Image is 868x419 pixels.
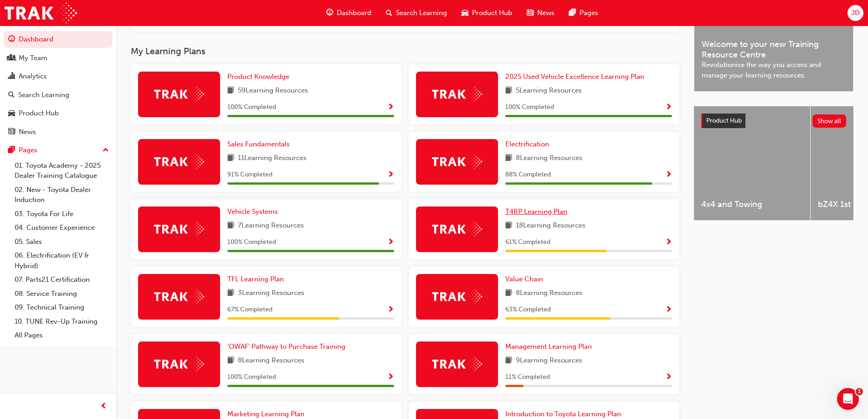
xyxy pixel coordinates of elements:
[505,342,592,351] span: Management Learning Plan
[4,29,113,142] button: DashboardMy TeamAnalyticsSearch LearningProduct HubNews
[4,142,113,159] button: Pages
[516,288,582,299] span: 8 Learning Resources
[11,328,113,342] a: All Pages
[387,238,394,247] span: Show Progress
[694,106,810,220] a: 4x4 and Towing
[505,341,596,352] a: Management Learning Plan
[8,36,15,44] span: guage-icon
[103,145,109,156] span: up-icon
[505,140,549,148] span: Electrification
[11,287,113,301] a: 08. Service Training
[8,109,15,118] span: car-icon
[19,145,37,155] div: Pages
[227,140,290,148] span: Sales Fundamentals
[396,8,447,18] span: Search Learning
[4,87,113,103] a: Search Learning
[337,8,371,18] span: Dashboard
[227,275,284,283] span: TFL Learning Plan
[379,4,454,22] a: search-iconSearch Learning
[702,39,846,60] span: Welcome to your new Training Resource Centre
[812,114,847,128] button: Show all
[505,220,512,232] span: book-icon
[516,85,582,97] span: 5 Learning Resources
[387,169,394,181] button: Show Progress
[19,71,47,82] div: Analytics
[387,102,394,113] button: Show Progress
[665,238,672,247] span: Show Progress
[238,355,304,367] span: 8 Learning Resources
[8,146,15,155] span: pages-icon
[837,388,859,410] iframe: Intercom live chat
[19,127,36,137] div: News
[505,275,543,283] span: Value Chain
[701,199,803,210] span: 4x4 and Towing
[227,102,276,113] span: 100 % Completed
[505,207,567,216] span: T4BP Learning Plan
[8,54,15,62] span: people-icon
[387,372,394,383] button: Show Progress
[665,103,672,112] span: Show Progress
[154,155,204,169] img: Trak
[387,304,394,316] button: Show Progress
[505,72,644,81] span: 2025 Used Vehicle Excellence Learning Plan
[665,372,672,383] button: Show Progress
[8,91,15,99] span: search-icon
[454,4,519,22] a: car-iconProduct Hub
[11,159,113,183] a: 01. Toyota Academy - 2025 Dealer Training Catalogue
[505,72,648,82] a: 2025 Used Vehicle Excellence Learning Plan
[665,169,672,181] button: Show Progress
[505,274,547,285] a: Value Chain
[227,305,272,315] span: 67 % Completed
[154,357,204,371] img: Trak
[432,87,482,101] img: Trak
[227,72,293,82] a: Product Knowledge
[569,7,576,19] span: pages-icon
[227,355,234,367] span: book-icon
[11,300,113,315] a: 09. Technical Training
[516,153,582,164] span: 8 Learning Resources
[432,155,482,169] img: Trak
[505,305,551,315] span: 63 % Completed
[154,87,204,101] img: Trak
[847,5,863,21] button: JD
[580,8,598,18] span: Pages
[227,72,289,81] span: Product Knowledge
[462,7,468,19] span: car-icon
[701,114,846,128] a: Product HubShow all
[432,357,482,371] img: Trak
[227,274,288,285] a: TFL Learning Plan
[505,102,554,113] span: 100 % Completed
[665,102,672,113] button: Show Progress
[387,373,394,382] span: Show Progress
[238,85,308,97] span: 59 Learning Resources
[505,139,553,150] a: Electrification
[665,171,672,179] span: Show Progress
[505,170,551,180] span: 88 % Completed
[8,128,15,136] span: news-icon
[505,372,550,383] span: 11 % Completed
[706,117,742,124] span: Product Hub
[5,3,77,23] img: Trak
[665,373,672,382] span: Show Progress
[227,207,282,217] a: Vehicle Systems
[227,220,234,232] span: book-icon
[11,235,113,249] a: 05. Sales
[432,290,482,304] img: Trak
[537,8,555,18] span: News
[4,124,113,140] a: News
[11,248,113,273] a: 06. Electrification (EV & Hybrid)
[227,410,304,418] span: Marketing Learning Plan
[665,304,672,316] button: Show Progress
[387,103,394,112] span: Show Progress
[527,7,534,19] span: news-icon
[11,315,113,329] a: 10. TUNE Rev-Up Training
[516,355,582,367] span: 9 Learning Resources
[387,237,394,248] button: Show Progress
[238,153,307,164] span: 11 Learning Resources
[505,237,550,248] span: 61 % Completed
[11,221,113,235] a: 04. Customer Experience
[386,7,392,19] span: search-icon
[227,85,234,97] span: book-icon
[11,273,113,287] a: 07. Parts21 Certification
